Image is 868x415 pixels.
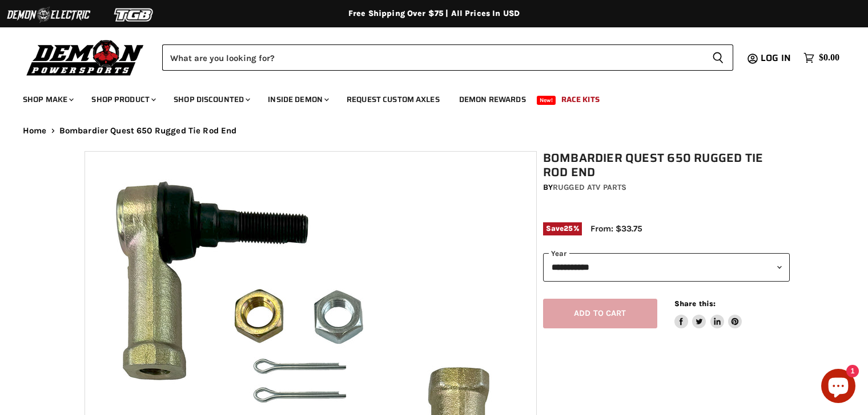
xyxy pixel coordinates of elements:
[23,37,148,78] img: Demon Powersports
[703,44,733,71] button: Search
[756,53,798,63] a: Log in
[543,181,790,194] div: by
[674,299,716,308] span: Share this:
[162,44,733,71] form: Product
[6,4,91,26] img: Demon Electric Logo 2
[543,151,790,180] h1: Bombardier Quest 650 Rugged Tie Rod End
[537,96,556,105] span: New!
[91,4,177,26] img: TGB Logo 2
[798,50,845,66] a: $0.00
[818,369,859,406] inbox-online-store-chat: Shopify online store chat
[14,83,837,111] ul: Main menu
[23,126,47,136] a: Home
[59,126,237,136] span: Bombardier Quest 650 Rugged Tie Rod End
[543,222,582,235] span: Save %
[553,88,608,111] a: Race Kits
[259,88,336,111] a: Inside Demon
[674,299,742,329] aside: Share this:
[553,182,626,192] a: Rugged ATV Parts
[338,88,448,111] a: Request Custom Axles
[564,224,573,233] span: 25
[761,51,791,65] span: Log in
[162,44,703,71] input: Search
[451,88,535,111] a: Demon Rewards
[14,88,81,111] a: Shop Make
[543,253,790,281] select: year
[590,223,642,234] span: From: $33.75
[83,88,163,111] a: Shop Product
[819,52,839,63] span: $0.00
[165,88,257,111] a: Shop Discounted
